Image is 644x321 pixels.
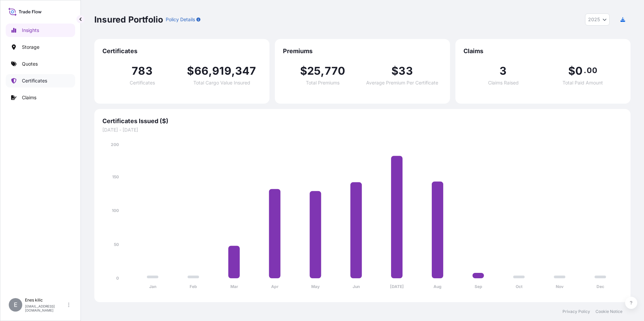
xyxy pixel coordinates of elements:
[230,284,238,289] tspan: Mar
[585,13,610,26] button: Year Selector
[307,66,321,76] span: 25
[597,284,604,289] tspan: Dec
[390,284,404,289] tspan: [DATE]
[283,47,442,55] span: Premiums
[116,276,119,281] tspan: 0
[306,80,340,85] span: Total Premiums
[584,68,586,73] span: .
[112,208,119,213] tspan: 100
[488,80,519,85] span: Claims Raised
[353,284,360,289] tspan: Jun
[111,142,119,147] tspan: 200
[6,40,75,54] a: Storage
[102,47,261,55] span: Certificates
[6,74,75,87] a: Certificates
[588,16,600,23] span: 2025
[22,77,47,84] p: Certificates
[102,117,622,125] span: Certificates Issued ($)
[208,66,212,76] span: ,
[271,284,279,289] tspan: Apr
[22,27,39,34] p: Insights
[516,284,523,289] tspan: Oct
[231,66,235,76] span: ,
[6,57,75,71] a: Quotes
[132,66,153,76] span: 783
[190,284,197,289] tspan: Feb
[187,66,194,76] span: $
[212,66,231,76] span: 919
[391,66,398,76] span: $
[130,80,155,85] span: Certificates
[475,284,482,289] tspan: Sep
[194,66,208,76] span: 66
[149,284,156,289] tspan: Jan
[22,44,39,50] p: Storage
[311,284,320,289] tspan: May
[6,24,75,37] a: Insights
[575,66,583,76] span: 0
[556,284,564,289] tspan: Nov
[102,127,622,133] span: [DATE] - [DATE]
[562,309,590,314] a: Privacy Policy
[568,66,575,76] span: $
[14,301,18,308] span: E
[500,66,507,76] span: 3
[398,66,413,76] span: 33
[366,80,438,85] span: Average Premium Per Certificate
[587,68,597,73] span: 00
[94,14,163,25] p: Insured Portfolio
[325,66,346,76] span: 770
[22,94,36,101] p: Claims
[166,16,195,23] p: Policy Details
[112,174,119,179] tspan: 150
[25,304,67,312] p: [EMAIL_ADDRESS][DOMAIN_NAME]
[193,80,250,85] span: Total Cargo Value Insured
[463,47,622,55] span: Claims
[235,66,256,76] span: 347
[25,297,67,303] p: Enes kilic
[562,80,603,85] span: Total Paid Amount
[114,242,119,247] tspan: 50
[595,309,622,314] a: Cookie Notice
[321,66,324,76] span: ,
[22,61,38,67] p: Quotes
[300,66,307,76] span: $
[6,91,75,104] a: Claims
[433,284,442,289] tspan: Aug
